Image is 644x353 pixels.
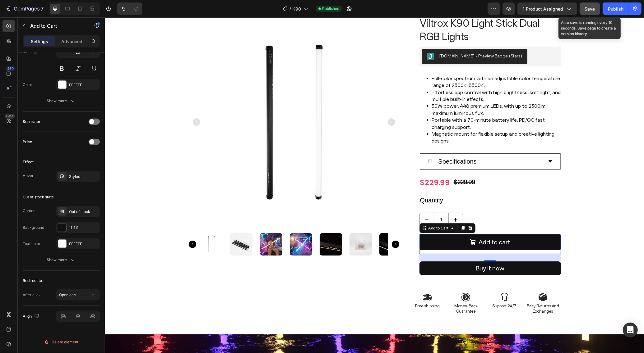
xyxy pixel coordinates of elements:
div: Price [23,139,32,145]
button: Buy it now [315,244,456,258]
img: Judgeme.png [322,35,330,43]
img: Viltrox K90 Light Stick Dual RGB Lights - Viltrox StoreLed video light [275,216,297,238]
button: Judge.me - Preview Badge (Stars) [317,32,423,47]
li: Portable with a 70-minute battery life, PD/QC fast charging support. [327,99,456,113]
p: Add to Cart [30,22,83,29]
iframe: Design area [105,17,644,353]
p: Settings [31,38,48,45]
div: Undo/Redo [117,2,142,15]
span: Full-color spectrum with an adjustable color temperature range of 2500K-8500K. [327,58,456,71]
p: 7 [41,5,44,12]
button: 1 product assigned [517,2,577,15]
img: Viltrox K90 Light Stick Dual RGB Lights - Viltrox StoreLed video light [155,216,178,238]
div: FFFFFF [69,241,98,247]
div: Align [23,312,40,321]
span: Save [585,6,595,11]
div: $229.99 [348,160,371,170]
div: Color [23,82,32,88]
div: $229.99 [315,160,346,170]
div: After click [23,292,41,298]
img: Viltrox K90 Light Stick Dual RGB Lights - Viltrox StoreLed video light [245,216,267,238]
img: Viltrox K90 Light Stick Dual RGB Lights - Viltrox StoreLed video light [95,216,118,238]
li: 30W power, 448 premium LEDs, with up to 2300lm maximum luminous flux. [327,85,456,99]
div: Styled [69,174,98,179]
div: Quantity [315,178,456,188]
div: Beta [5,114,15,119]
button: Delete element [23,337,100,347]
div: Show more [47,98,76,104]
div: Hover [23,173,34,179]
p: Free shipping [305,286,340,292]
div: Add to Cart [322,208,345,214]
span: Open cart [59,292,76,297]
div: Publish [608,6,623,12]
button: decrement [315,196,329,209]
button: 7 [2,2,46,15]
button: Open cart [56,289,100,301]
div: Separator [23,119,40,124]
div: Content [23,208,37,214]
span: 1 product assigned [523,6,563,12]
button: Publish [603,2,629,15]
div: Background [23,225,44,230]
div: [DOMAIN_NAME] - Preview Badge (Stars) [335,35,418,42]
p: Support 24/7 [382,286,417,292]
div: Text color [23,241,40,247]
div: 111111 [69,225,98,231]
p: Specifications [334,140,372,148]
div: Out of stock state [23,194,54,200]
button: Add to cart [315,217,456,233]
span: K90 [292,6,301,12]
p: Easy Returns and Exchanges [421,286,456,297]
button: Save [580,2,600,15]
button: Show more [23,254,100,265]
button: Carousel Back Arrow [84,223,91,231]
span: Published [322,6,339,11]
p: Money-Back Guarantee [344,286,378,297]
div: Redirect to [23,278,42,283]
button: Carousel Next Arrow [283,101,290,108]
div: Delete element [44,338,78,346]
input: quantity [329,196,344,209]
span: / [290,6,291,12]
div: 450 [6,66,15,71]
li: Magnetic mount for flexible setup and creative lighting designs. [327,113,456,127]
img: Viltrox K90 Light Stick Dual RGB Lights - Viltrox StoreLed video light [185,216,207,238]
div: Out of stock [69,209,98,215]
div: Effect [23,159,34,165]
div: Buy it now [371,247,400,255]
button: Show more [23,95,100,106]
li: Effortless app control with high brightness, soft light, and multiple built-in effects. [327,72,456,86]
button: increment [344,196,358,209]
div: Add to cart [374,220,405,229]
div: Open Intercom Messenger [623,323,638,337]
img: Viltrox K90 Light Stick Dual RGB Lights - Viltrox StoreLed video light [125,216,148,238]
p: Advanced [61,38,82,45]
div: FFFFFF [69,82,98,88]
img: Viltrox K90 Light Stick Dual RGB Lights - Viltrox StoreLed video light [215,216,237,238]
div: Show more [47,257,76,263]
button: Carousel Next Arrow [287,223,294,231]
